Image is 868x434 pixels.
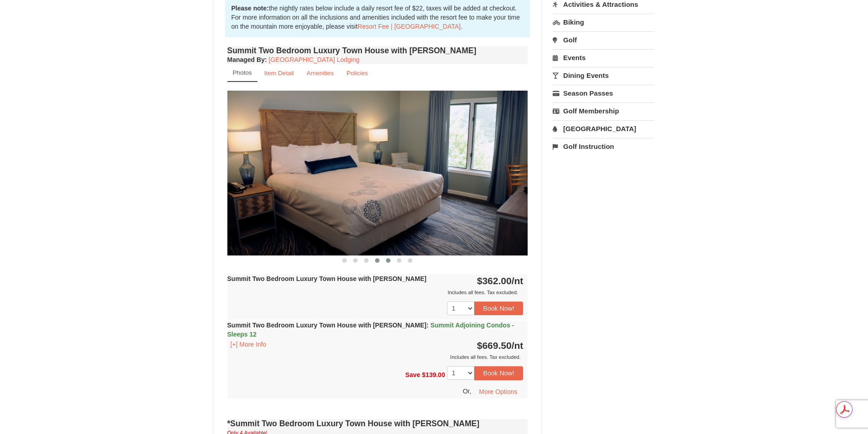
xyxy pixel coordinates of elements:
[553,138,654,155] a: Golf Instruction
[227,352,524,362] div: Includes all fees. Tax excluded.
[426,322,429,329] span: :
[553,85,654,102] a: Season Passes
[264,70,294,77] small: Item Detail
[227,91,528,255] img: 18876286-205-de95851f.png
[553,120,654,137] a: [GEOGRAPHIC_DATA]
[227,419,528,428] h4: *Summit Two Bedroom Luxury Town House with [PERSON_NAME]
[227,56,265,63] span: Managed By
[227,339,270,349] button: [+] More Info
[477,340,512,351] span: $669.50
[473,385,523,398] button: More Options
[231,5,269,12] strong: Please note:
[307,70,334,77] small: Amenities
[258,64,300,82] a: Item Detail
[269,56,360,63] a: [GEOGRAPHIC_DATA] Lodging
[227,46,528,55] h4: Summit Two Bedroom Luxury Town House with [PERSON_NAME]
[358,23,461,30] a: Resort Fee | [GEOGRAPHIC_DATA]
[227,322,514,338] strong: Summit Two Bedroom Luxury Town House with [PERSON_NAME]
[553,31,654,48] a: Golf
[227,64,257,82] a: Photos
[227,56,267,63] strong: :
[553,49,654,66] a: Events
[233,69,252,76] small: Photos
[346,70,368,77] small: Policies
[477,276,524,286] strong: $362.00
[463,387,472,394] span: Or,
[422,371,445,378] span: $139.00
[340,64,374,82] a: Policies
[474,301,524,315] button: Book Now!
[512,276,524,286] span: /nt
[474,366,524,380] button: Book Now!
[553,67,654,84] a: Dining Events
[553,14,654,31] a: Biking
[227,275,426,282] strong: Summit Two Bedroom Luxury Town House with [PERSON_NAME]
[405,371,420,378] span: Save
[553,102,654,119] a: Golf Membership
[301,64,340,82] a: Amenities
[512,340,524,351] span: /nt
[227,288,524,297] div: Includes all fees. Tax excluded.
